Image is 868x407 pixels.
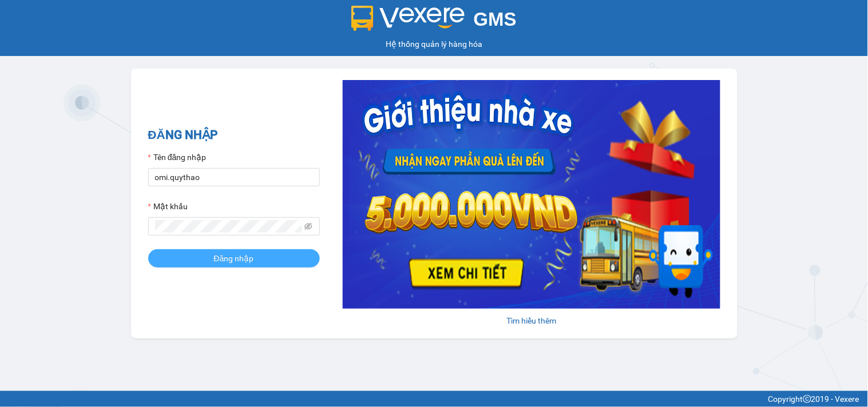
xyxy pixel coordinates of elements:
[148,168,320,186] input: Tên đăng nhập
[351,6,465,31] img: logo 2
[148,126,320,145] h2: ĐĂNG NHẬP
[3,38,865,50] div: Hệ thống quản lý hàng hóa
[148,249,320,268] button: Đăng nhập
[474,9,517,30] span: GMS
[148,151,207,163] label: Tên đăng nhập
[9,393,859,405] div: Copyright 2019 - Vexere
[803,395,811,403] span: copyright
[148,200,188,213] label: Mật khẩu
[155,220,303,233] input: Mật khẩu
[343,314,720,327] div: Tìm hiểu thêm
[214,252,254,265] span: Đăng nhập
[351,17,517,26] a: GMS
[304,222,312,230] span: eye-invisible
[343,80,720,309] img: banner-0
